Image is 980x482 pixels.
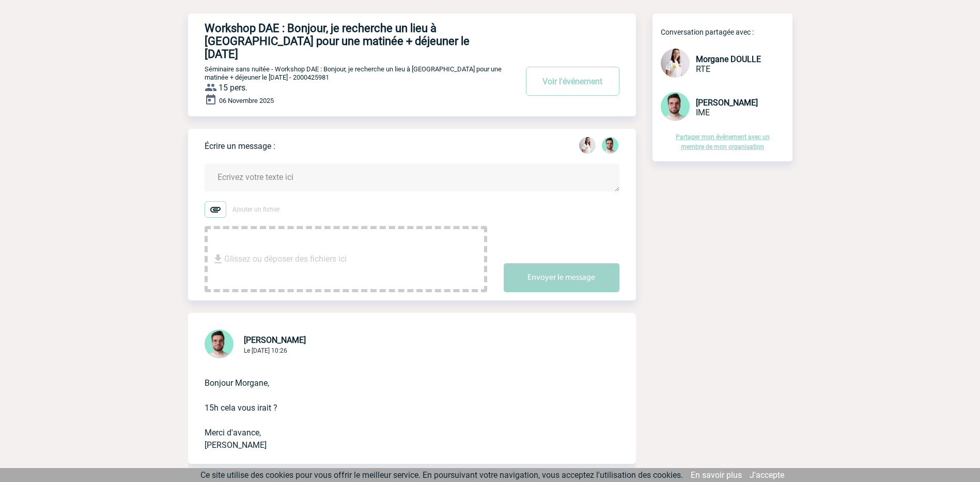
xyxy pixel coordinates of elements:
[244,347,287,354] span: Le [DATE] 10:26
[696,108,710,117] span: IME
[205,329,234,358] img: 121547-2.png
[212,253,224,265] img: file_download.svg
[205,65,502,81] span: Séminaire sans nuitée - Workshop DAE : Bonjour, je recherche un lieu à [GEOGRAPHIC_DATA] pour une...
[205,22,486,61] h4: Workshop DAE : Bonjour, je recherche un lieu à [GEOGRAPHIC_DATA] pour une matinée + déjeuner le [...
[661,28,792,36] p: Conversation partagée avec :
[219,97,274,104] span: 06 Novembre 2025
[691,470,742,480] a: En savoir plus
[205,141,275,151] p: Écrire un message :
[205,360,590,451] p: Bonjour Morgane, 15h cela vous irait ? Merci d'avance, [PERSON_NAME]
[579,137,596,156] div: Morgane DOULLE
[219,83,247,93] span: 15 pers.
[224,233,347,285] span: Glissez ou déposer des fichiers ici
[602,137,618,154] img: 121547-2.png
[579,137,596,154] img: 130205-0.jpg
[696,98,758,108] span: [PERSON_NAME]
[661,92,690,121] img: 121547-2.png
[232,206,280,213] span: Ajouter un fichier
[696,54,761,64] span: Morgane DOULLE
[696,64,710,74] span: RTE
[676,133,770,150] a: Partager mon événement avec un membre de mon organisation
[750,470,784,480] a: J'accepte
[244,335,306,345] span: [PERSON_NAME]
[504,263,619,292] button: Envoyer le message
[526,67,619,96] button: Voir l'événement
[602,137,618,156] div: Benjamin ROLAND
[661,49,690,78] img: 130205-0.jpg
[200,470,683,480] span: Ce site utilise des cookies pour vous offrir le meilleur service. En poursuivant votre navigation...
